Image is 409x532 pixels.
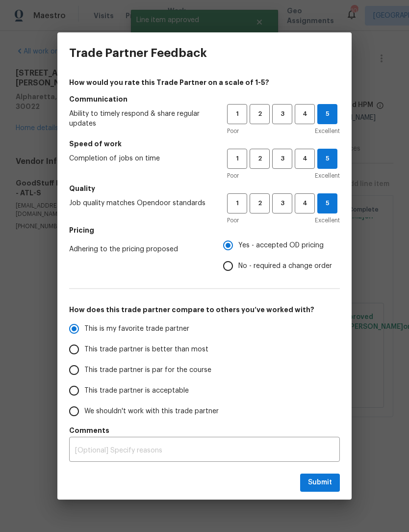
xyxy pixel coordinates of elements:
span: Completion of jobs on time [69,154,211,163]
h5: Pricing [69,225,340,235]
button: 5 [317,149,337,169]
span: Adhering to the pricing proposed [69,244,207,254]
span: Yes - accepted OD pricing [238,240,324,251]
button: 4 [295,104,315,124]
span: Excellent [315,126,340,136]
span: 3 [273,108,291,120]
button: 2 [250,193,270,213]
button: 1 [227,193,247,213]
button: 5 [317,104,337,124]
span: 2 [251,108,269,120]
span: 1 [228,108,246,120]
button: 2 [250,149,270,169]
span: Excellent [315,171,340,181]
span: Submit [308,477,332,489]
span: 2 [251,198,269,209]
span: Ability to timely respond & share regular updates [69,109,211,129]
h4: How would you rate this Trade Partner on a scale of 1-5? [69,78,340,87]
div: Pricing [223,235,340,276]
span: Poor [227,126,239,136]
span: 4 [296,108,314,120]
span: Poor [227,215,239,225]
button: 4 [295,149,315,169]
span: This trade partner is par for the course [84,365,211,375]
h5: Communication [69,94,340,104]
h5: Quality [69,184,340,193]
button: 1 [227,104,247,124]
button: 3 [272,104,292,124]
button: 2 [250,104,270,124]
h3: Trade Partner Feedback [69,46,207,60]
span: This trade partner is acceptable [84,386,189,396]
span: 1 [228,198,246,209]
span: Poor [227,171,239,181]
span: 5 [318,108,337,120]
span: Excellent [315,215,340,225]
div: How does this trade partner compare to others you’ve worked with? [69,319,340,422]
button: 1 [227,149,247,169]
span: This trade partner is better than most [84,345,208,355]
span: 3 [273,153,291,164]
h5: Comments [69,426,340,435]
button: 3 [272,193,292,213]
button: 3 [272,149,292,169]
h5: How does this trade partner compare to others you’ve worked with? [69,305,340,315]
span: 4 [296,153,314,164]
button: 4 [295,193,315,213]
span: 5 [318,153,337,164]
span: 5 [318,198,337,209]
span: We shouldn't work with this trade partner [84,406,219,417]
span: This is my favorite trade partner [84,324,189,334]
span: 4 [296,198,314,209]
button: Submit [300,474,340,492]
span: 2 [251,153,269,164]
h5: Speed of work [69,139,340,149]
span: 3 [273,198,291,209]
span: 1 [228,153,246,164]
button: 5 [317,193,337,213]
span: Job quality matches Opendoor standards [69,198,211,208]
span: No - required a change order [238,261,332,271]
